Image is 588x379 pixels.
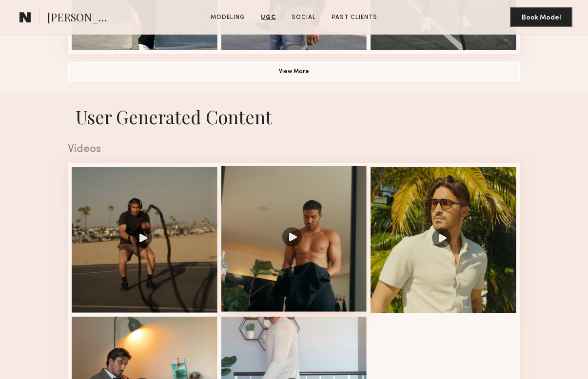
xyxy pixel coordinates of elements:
[207,13,249,22] a: Modeling
[60,105,528,129] h1: User Generated Content
[510,7,572,27] button: Book Model
[328,13,381,22] a: Past Clients
[288,13,320,22] a: Social
[68,144,520,155] div: Videos
[510,13,572,21] a: Book Model
[47,10,115,27] span: [PERSON_NAME]
[257,13,280,22] a: UGC
[68,62,520,81] button: View More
